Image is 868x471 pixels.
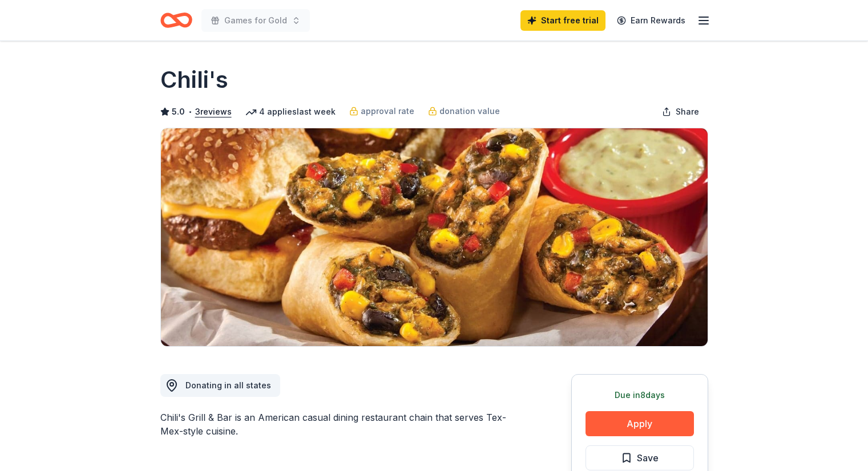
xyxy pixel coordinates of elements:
button: Games for Gold [201,9,310,32]
a: Start free trial [520,10,605,31]
span: approval rate [361,104,414,118]
span: 5.0 [172,105,185,119]
a: Earn Rewards [610,10,692,31]
button: Share [653,100,708,123]
a: Home [160,7,192,34]
span: donation value [439,104,500,118]
div: Chili's Grill & Bar is an American casual dining restaurant chain that serves Tex-Mex-style cuisine. [160,411,516,438]
button: Apply [586,411,694,436]
a: donation value [428,104,500,118]
h1: Chili's [160,64,228,96]
span: Save [637,450,659,465]
span: Games for Gold [224,14,287,27]
button: 3reviews [195,105,232,119]
button: Save [586,445,694,470]
img: Image for Chili's [161,128,708,346]
span: Share [676,105,699,119]
a: approval rate [349,104,414,118]
div: 4 applies last week [245,105,336,119]
span: Donating in all states [185,380,271,390]
span: • [188,107,192,116]
div: Due in 8 days [586,388,694,402]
